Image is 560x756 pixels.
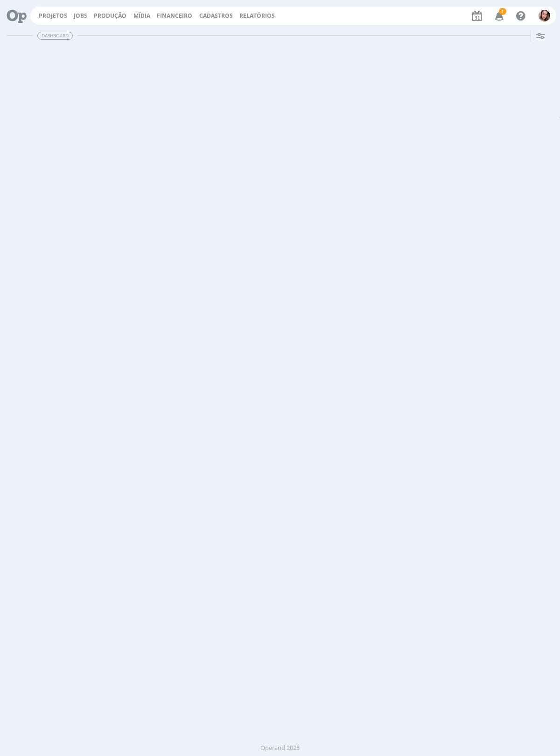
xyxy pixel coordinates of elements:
[74,12,87,20] a: Jobs
[133,12,150,20] a: Mídia
[499,8,506,15] span: 1
[37,32,73,40] span: Dashboard
[239,12,275,20] a: Relatórios
[538,7,551,24] button: T
[71,12,90,20] button: Jobs
[91,12,129,20] button: Produção
[131,12,153,20] button: Mídia
[39,12,67,20] a: Projetos
[489,7,508,24] button: 1
[36,12,70,20] button: Projetos
[539,10,550,21] img: T
[196,12,236,20] button: Cadastros
[154,12,195,20] button: Financeiro
[199,12,233,20] span: Cadastros
[237,12,278,20] button: Relatórios
[94,12,126,20] a: Produção
[157,12,192,20] a: Financeiro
